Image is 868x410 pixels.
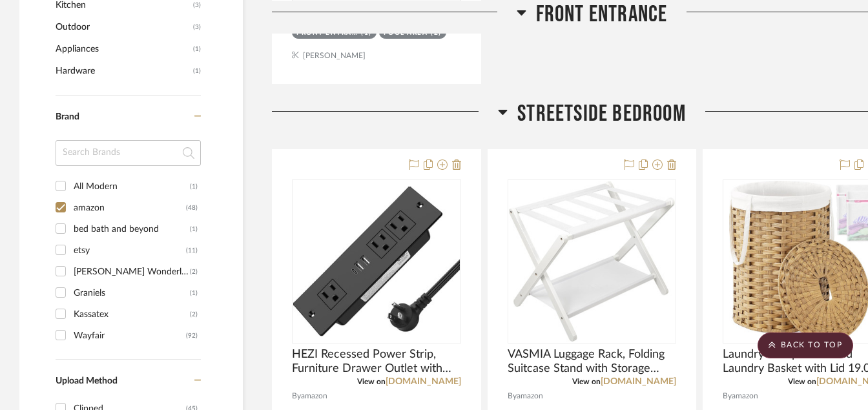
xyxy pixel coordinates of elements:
span: By [723,390,732,402]
scroll-to-top-button: BACK TO TOP [758,333,853,358]
span: (3) [193,17,201,37]
span: Outdoor [56,16,190,38]
div: Kassatex [74,304,190,325]
div: [PERSON_NAME] Wonderland [74,261,190,282]
span: amazon [301,390,327,402]
div: Front Entrance [296,28,358,38]
img: HEZI Recessed Power Strip, Furniture Drawer Outlet with 20W PD USB-C & 18W QC3.0 USB-A, Plug in 3... [293,187,460,336]
span: amazon [517,390,543,402]
span: View on [357,378,386,385]
div: (1) [361,28,372,38]
div: (2) [190,261,198,282]
a: [DOMAIN_NAME] [601,377,676,386]
div: amazon [74,198,186,218]
span: Brand [56,112,79,121]
span: Hardware [56,60,190,82]
div: bed bath and beyond [74,219,190,240]
div: (1) [190,176,198,197]
span: (1) [193,61,201,81]
a: [DOMAIN_NAME] [386,377,461,386]
span: amazon [732,390,758,402]
div: Graniels [74,283,190,303]
span: Upload Method [56,376,118,385]
input: Search Brands [56,140,201,166]
div: Wayfair [74,325,186,346]
span: By [508,390,517,402]
div: (1) [190,219,198,240]
div: (11) [186,240,198,261]
div: (48) [186,198,198,218]
span: VASMIA Luggage Rack, Folding Suitcase Stand with Storage Shelf,Bamboo Luggage Stand for Guest Roo... [508,347,677,376]
div: (92) [186,325,198,346]
span: Appliances [56,38,190,60]
div: (2) [431,28,442,38]
span: Streetside Bedroom [517,100,686,128]
span: View on [572,378,601,385]
div: All Modern [74,176,190,197]
div: etsy [74,240,186,261]
img: VASMIA Luggage Rack, Folding Suitcase Stand with Storage Shelf,Bamboo Luggage Stand for Guest Roo... [509,181,676,341]
span: By [292,390,301,402]
div: (2) [190,304,198,325]
span: (1) [193,39,201,59]
span: View on [788,378,816,385]
div: (1) [190,283,198,303]
div: Pool Area [384,28,428,38]
span: HEZI Recessed Power Strip, Furniture Drawer Outlet with 20W PD USB-C & 18W QC3.0 USB-A, Plug in 3... [292,347,461,376]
